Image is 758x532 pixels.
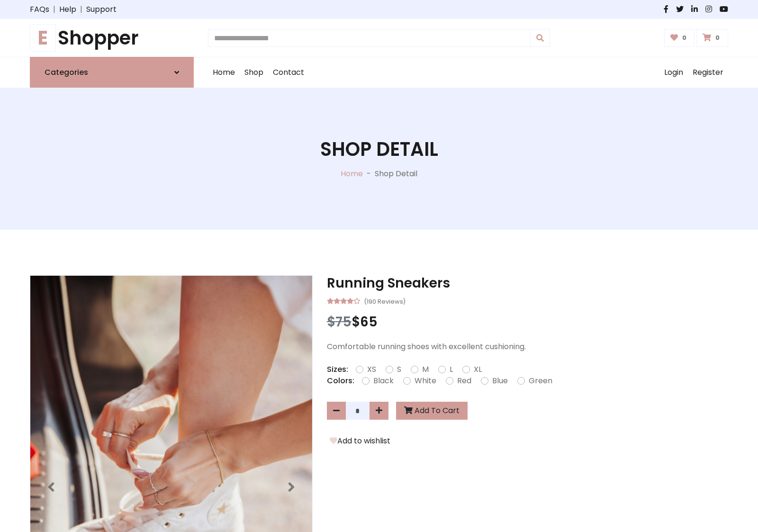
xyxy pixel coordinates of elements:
[320,138,438,161] h1: Shop Detail
[713,34,722,42] span: 0
[450,364,453,375] label: L
[373,375,394,387] label: Black
[664,29,695,47] a: 0
[341,168,363,179] a: Home
[208,57,240,88] a: Home
[696,29,728,47] a: 0
[364,295,406,307] small: (190 Reviews)
[360,313,378,331] span: 65
[457,375,471,387] label: Red
[659,57,688,88] a: Login
[492,375,508,387] label: Blue
[688,57,728,88] a: Register
[30,27,194,49] a: EShopper
[327,375,354,387] p: Colors:
[375,168,417,180] p: Shop Detail
[327,275,728,291] h3: Running Sneakers
[49,4,59,15] span: |
[529,375,552,387] label: Green
[327,313,352,331] span: $75
[474,364,482,375] label: XL
[30,24,56,52] span: E
[367,364,376,375] label: XS
[30,4,49,15] a: FAQs
[86,4,117,15] a: Support
[327,435,393,447] button: Add to wishlist
[397,364,401,375] label: S
[327,314,728,330] h3: $
[327,341,728,352] p: Comfortable running shoes with excellent cushioning.
[422,364,429,375] label: M
[30,27,194,49] h1: Shopper
[240,57,268,88] a: Shop
[59,4,76,15] a: Help
[415,375,436,387] label: White
[268,57,309,88] a: Contact
[76,4,86,15] span: |
[396,402,468,420] button: Add To Cart
[363,168,375,180] p: -
[327,364,348,375] p: Sizes:
[45,68,88,77] h6: Categories
[30,57,194,88] a: Categories
[680,34,689,42] span: 0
